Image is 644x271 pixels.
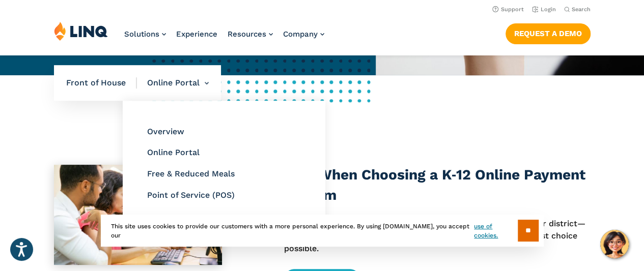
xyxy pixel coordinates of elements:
a: Solutions [124,29,166,39]
img: LINQ | K‑12 Software [54,21,108,41]
a: Experience [176,29,217,39]
a: Overview [147,127,184,136]
button: Open Search Bar [564,6,591,13]
img: Woman looking at different systems with colleagues [54,165,222,265]
a: Login [532,6,556,13]
span: Front of House [66,77,137,88]
a: use of cookies. [474,222,517,240]
span: Search [572,6,591,13]
span: Resources [228,29,266,39]
nav: Primary Navigation [124,21,324,55]
a: Point of Service (POS) [147,190,235,199]
a: Free & Reduced Meals [147,169,235,178]
a: Support [492,6,524,13]
h3: Tips When Choosing a K‑12 Online Payment System [284,165,591,205]
a: Request a Demo [506,23,591,44]
span: Company [283,29,318,39]
a: Company [283,29,324,39]
li: Online Portal [137,65,209,101]
a: Online Portal [147,147,200,157]
span: Solutions [124,29,159,39]
nav: Button Navigation [506,21,591,44]
div: This site uses cookies to provide our customers with a more personal experience. By using [DOMAIN... [101,215,544,247]
a: Resources [228,29,273,39]
button: Hello, have a question? Let’s chat. [600,230,629,258]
